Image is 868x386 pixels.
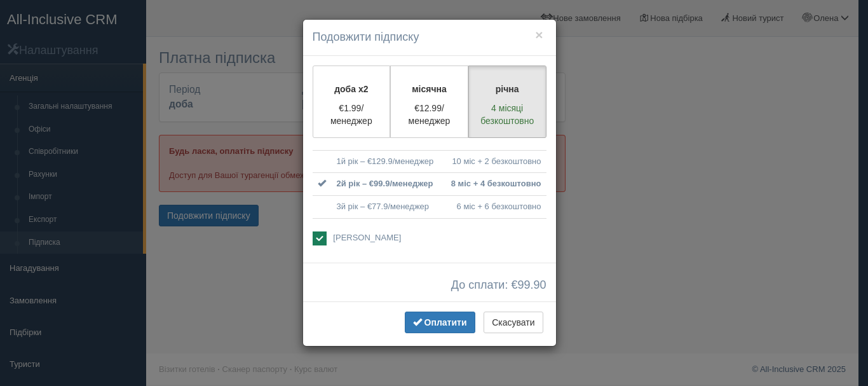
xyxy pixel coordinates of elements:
[442,150,546,173] td: 10 міс + 2 безкоштовно
[332,173,443,196] td: 2й рік – €99.9/менеджер
[517,279,546,291] span: 99.90
[535,28,543,41] button: ×
[332,150,443,173] td: 1й рік – €129.9/менеджер
[333,233,401,242] span: [PERSON_NAME]
[332,195,443,218] td: 3й рік – €77.9/менеджер
[398,102,460,127] p: €12.99/менеджер
[321,102,383,127] p: €1.99/менеджер
[398,83,460,95] p: місячна
[451,279,546,292] span: До сплати: €
[442,173,546,196] td: 8 міс + 4 безкоштовно
[442,195,546,218] td: 6 міс + 6 безкоштовно
[424,317,467,327] span: Оплатити
[484,312,543,333] button: Скасувати
[477,102,538,127] p: 4 місяці безкоштовно
[405,312,475,333] button: Оплатити
[477,83,538,95] p: річна
[313,29,546,46] h4: Подовжити підписку
[321,83,383,95] p: доба x2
